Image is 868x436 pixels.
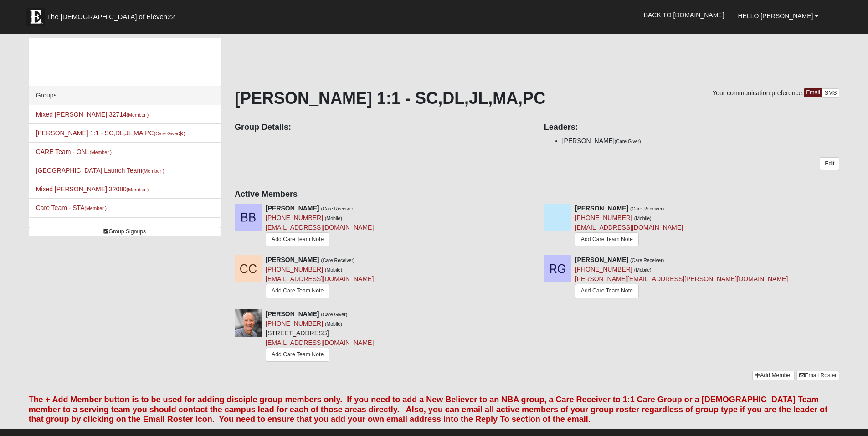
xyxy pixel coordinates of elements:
a: [PHONE_NUMBER] [266,266,323,273]
small: (Care Receiver) [630,206,664,211]
a: Mixed [PERSON_NAME] 32080(Member ) [36,185,149,193]
h4: Group Details: [235,123,530,133]
small: (Care Receiver) [321,257,354,263]
a: Hello [PERSON_NAME] [731,5,826,27]
small: (Mobile) [634,267,652,272]
a: [EMAIL_ADDRESS][DOMAIN_NAME] [266,224,374,231]
strong: [PERSON_NAME] [266,256,319,263]
small: (Mobile) [325,267,342,272]
span: Your communication preference: [712,89,804,97]
a: Add Care Team Note [575,284,639,298]
a: CARE Team - ONL(Member ) [36,148,112,155]
a: Email Roster [796,371,839,380]
strong: [PERSON_NAME] [575,205,628,212]
a: Back to [DOMAIN_NAME] [637,4,731,26]
strong: [PERSON_NAME] [266,205,319,212]
a: SMS [822,88,840,98]
a: [PHONE_NUMBER] [266,320,323,327]
small: (Care Giver ) [154,131,185,136]
small: (Member ) [90,149,112,155]
h4: Leaders: [544,123,840,133]
a: [PHONE_NUMBER] [575,266,632,273]
div: Groups [29,86,221,105]
small: (Member ) [142,168,164,174]
span: The [DEMOGRAPHIC_DATA] of Eleven22 [47,12,175,21]
a: [PHONE_NUMBER] [266,214,323,221]
a: Email [804,88,822,97]
a: [PERSON_NAME][EMAIL_ADDRESS][PERSON_NAME][DOMAIN_NAME] [575,275,788,282]
strong: [PERSON_NAME] [575,256,628,263]
h1: [PERSON_NAME] 1:1 - SC,DL,JL,MA,PC [235,88,839,108]
strong: [PERSON_NAME] [266,310,319,318]
a: [GEOGRAPHIC_DATA] Launch Team(Member ) [36,167,164,174]
a: Care Team - STA(Member ) [36,204,107,211]
font: The + Add Member button is to be used for adding disciple group members only. If you need to add ... [29,395,828,424]
a: Add Member [752,371,795,380]
span: Hello [PERSON_NAME] [738,12,813,20]
small: (Mobile) [325,321,342,327]
a: Add Care Team Note [266,232,329,246]
small: (Member ) [127,112,149,118]
small: (Care Receiver) [321,206,354,211]
a: [EMAIL_ADDRESS][DOMAIN_NAME] [575,224,683,231]
small: (Mobile) [634,215,652,221]
a: [EMAIL_ADDRESS][DOMAIN_NAME] [266,339,374,346]
a: Add Care Team Note [266,284,329,298]
a: [EMAIL_ADDRESS][DOMAIN_NAME] [266,275,374,282]
small: (Care Giver) [615,138,641,144]
a: The [DEMOGRAPHIC_DATA] of Eleven22 [22,3,204,26]
small: (Care Receiver) [630,257,664,263]
a: Group Signups [29,227,221,236]
img: Eleven22 logo [26,8,45,26]
a: Edit [820,157,839,170]
div: [STREET_ADDRESS] [266,309,374,364]
a: Add Care Team Note [575,232,639,246]
h4: Active Members [235,190,839,200]
small: (Care Giver) [321,312,347,317]
small: (Member ) [84,205,106,211]
a: Add Care Team Note [266,348,329,362]
small: (Member ) [127,187,149,192]
li: [PERSON_NAME] [562,136,840,146]
small: (Mobile) [325,215,342,221]
a: [PERSON_NAME] 1:1 - SC,DL,JL,MA,PC(Care Giver) [36,129,185,137]
a: [PHONE_NUMBER] [575,214,632,221]
a: Mixed [PERSON_NAME] 32714(Member ) [36,111,149,118]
